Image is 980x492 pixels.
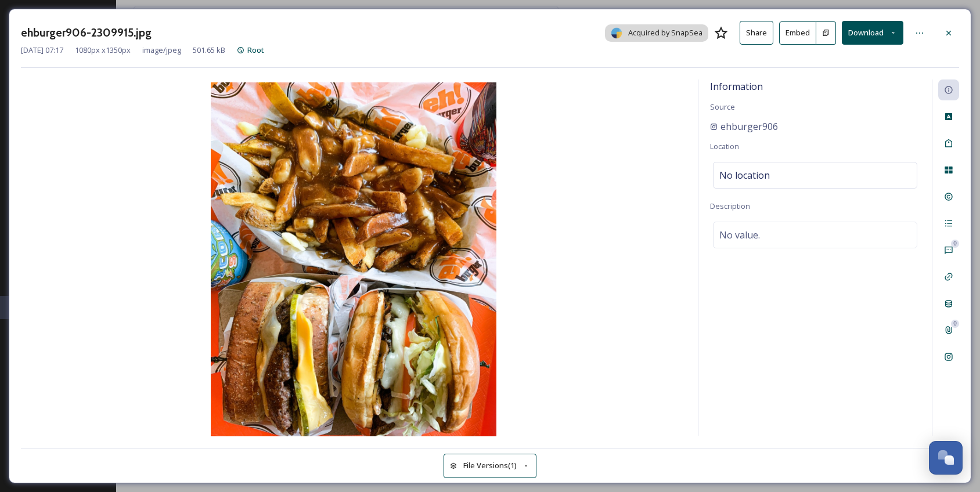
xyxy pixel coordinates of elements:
[193,45,225,56] span: 501.65 kB
[710,141,739,151] span: Location
[929,441,963,475] button: Open Chat
[611,27,622,39] img: snapsea-logo.png
[710,80,763,93] span: Information
[740,21,773,45] button: Share
[719,228,760,242] span: No value.
[710,102,735,112] span: Source
[710,201,750,211] span: Description
[444,454,536,477] button: File Versions(1)
[247,45,264,55] span: Root
[710,120,778,133] a: ehburger906
[719,168,770,182] span: No location
[21,82,686,439] img: ehburger906-2309915.jpg
[842,21,903,45] button: Download
[951,240,959,248] div: 0
[21,45,63,56] span: [DATE] 07:17
[951,320,959,328] div: 0
[720,120,778,133] span: ehburger906
[75,45,131,56] span: 1080 px x 1350 px
[628,27,702,38] span: Acquired by SnapSea
[142,45,181,56] span: image/jpeg
[779,21,816,45] button: Embed
[21,24,152,41] h3: ehburger906-2309915.jpg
